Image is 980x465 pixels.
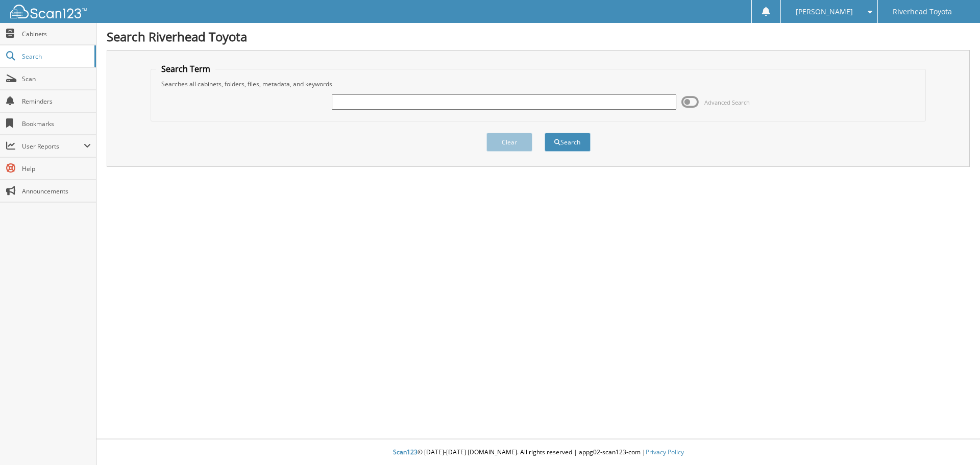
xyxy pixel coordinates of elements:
iframe: Chat Widget [929,416,980,465]
img: scan123-logo-white.svg [10,5,87,18]
div: Searches all cabinets, folders, files, metadata, and keywords [156,80,921,88]
a: Privacy Policy [646,448,684,456]
span: Reminders [22,97,91,106]
span: Bookmarks [22,119,91,128]
span: Help [22,164,91,173]
span: Cabinets [22,30,91,38]
legend: Search Term [156,63,215,75]
span: Search [22,52,89,61]
span: [PERSON_NAME] [796,9,853,15]
button: Search [545,133,591,152]
span: Riverhead Toyota [893,9,952,15]
span: Scan123 [393,448,418,456]
span: Advanced Search [704,99,750,106]
div: © [DATE]-[DATE] [DOMAIN_NAME]. All rights reserved | appg02-scan123-com | [96,440,980,465]
h1: Search Riverhead Toyota [107,28,970,45]
button: Clear [486,133,532,152]
span: Announcements [22,187,91,195]
span: Scan [22,75,91,83]
span: User Reports [22,142,84,151]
